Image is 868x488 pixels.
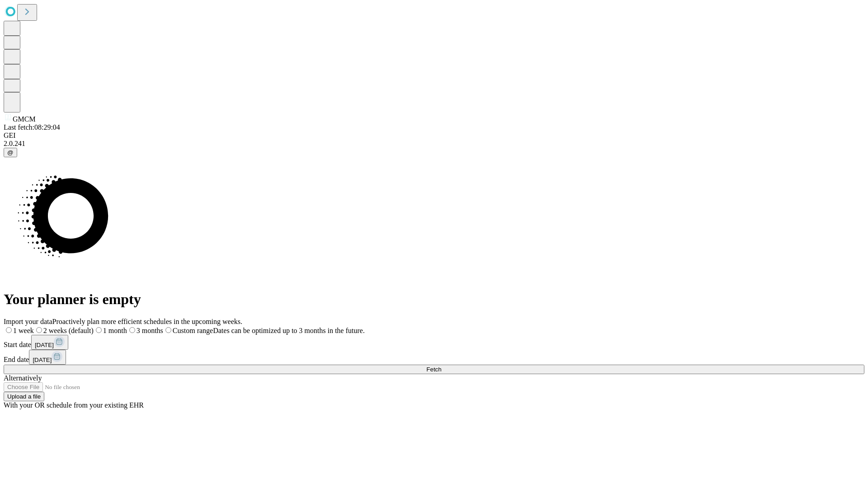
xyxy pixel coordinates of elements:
[35,342,54,348] span: [DATE]
[426,366,441,373] span: Fetch
[13,327,34,334] span: 1 week
[165,327,171,333] input: Custom rangeDates can be optimized up to 3 months in the future.
[96,327,102,333] input: 1 month
[4,291,864,308] h1: Your planner is empty
[4,140,864,148] div: 2.0.241
[6,327,12,333] input: 1 week
[4,374,42,382] span: Alternatively
[4,318,52,325] span: Import your data
[4,350,864,365] div: End date
[4,335,864,350] div: Start date
[33,357,52,363] span: [DATE]
[103,327,127,334] span: 1 month
[4,123,60,131] span: Last fetch: 08:29:04
[4,365,864,374] button: Fetch
[31,335,68,350] button: [DATE]
[43,327,94,334] span: 2 weeks (default)
[137,327,163,334] span: 3 months
[4,401,144,409] span: With your OR schedule from your existing EHR
[4,148,17,157] button: @
[4,131,864,140] div: GEI
[129,327,135,333] input: 3 months
[7,149,14,156] span: @
[29,350,66,365] button: [DATE]
[13,115,36,123] span: GMCM
[173,327,213,334] span: Custom range
[36,327,42,333] input: 2 weeks (default)
[4,392,44,401] button: Upload a file
[213,327,364,334] span: Dates can be optimized up to 3 months in the future.
[52,318,242,325] span: Proactively plan more efficient schedules in the upcoming weeks.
